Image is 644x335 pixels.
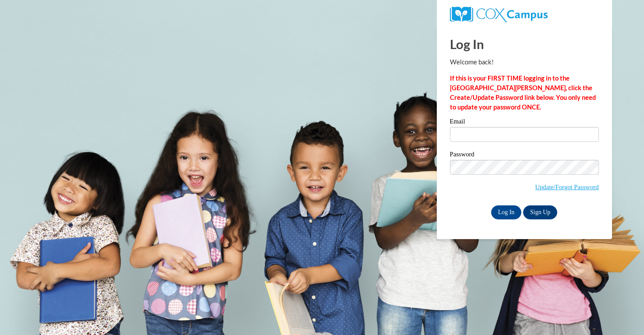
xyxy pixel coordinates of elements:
a: Update/Forgot Password [535,183,598,190]
img: COX Campus [450,7,548,22]
input: Log In [491,205,522,219]
h1: Log In [450,35,599,53]
label: Email [450,118,599,127]
a: COX Campus [450,10,548,18]
strong: If this is your FIRST TIME logging in to the [GEOGRAPHIC_DATA][PERSON_NAME], click the Create/Upd... [450,74,596,111]
a: Sign Up [523,205,557,219]
label: Password [450,151,599,160]
p: Welcome back! [450,57,599,67]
